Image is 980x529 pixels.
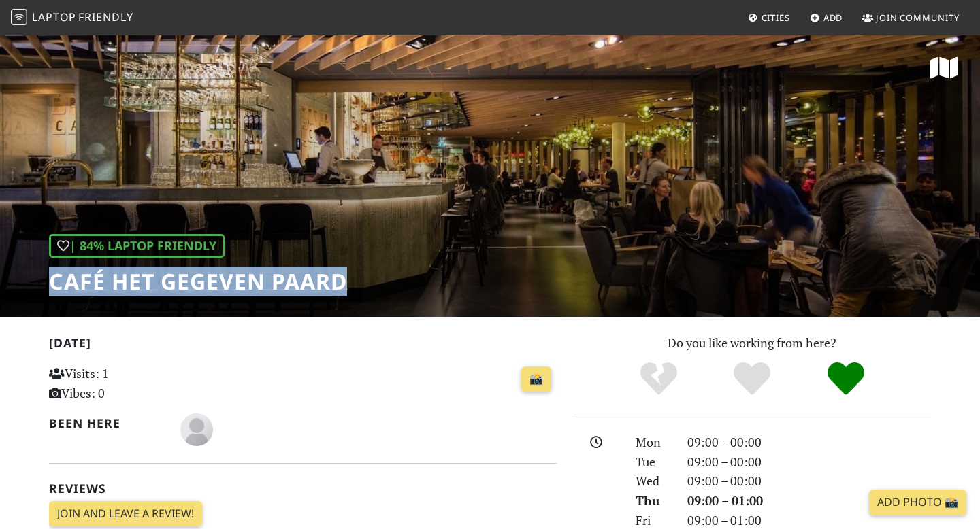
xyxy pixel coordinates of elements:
div: No [612,360,706,398]
h2: [DATE] [49,336,557,356]
div: | 84% Laptop Friendly [49,234,225,258]
a: Join Community [857,5,965,30]
img: blank-535327c66bd565773addf3077783bbfce4b00ec00e9fd257753287c682c7fa38.png [180,413,213,446]
div: Thu [627,491,679,511]
div: 09:00 – 01:00 [679,491,939,511]
span: Laptop [32,10,76,24]
span: Friendly [78,10,133,24]
span: Join Community [876,12,960,24]
div: Definitely! [799,360,893,398]
a: Add [804,5,849,30]
div: Yes [705,360,799,398]
a: LaptopFriendly LaptopFriendly [11,6,133,30]
span: Cities [762,12,790,24]
img: LaptopFriendly [11,9,27,25]
div: Mon [627,432,679,452]
div: Wed [627,471,679,491]
a: Cities [742,5,796,30]
h2: Reviews [49,481,557,496]
p: Visits: 1 Vibes: 0 [49,364,208,403]
a: 📸 [521,366,551,392]
h1: Café Het Gegeven Paard [49,269,347,294]
div: 09:00 – 00:00 [679,452,939,472]
span: Add [823,12,843,24]
div: 09:00 – 00:00 [679,432,939,452]
a: Join and leave a review! [49,501,202,527]
a: Add Photo 📸 [869,490,966,515]
p: Do you like working from here? [573,333,931,353]
div: Tue [627,452,679,472]
h2: Been here [49,416,164,430]
div: 09:00 – 00:00 [679,471,939,491]
span: David Yoon [180,420,213,437]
